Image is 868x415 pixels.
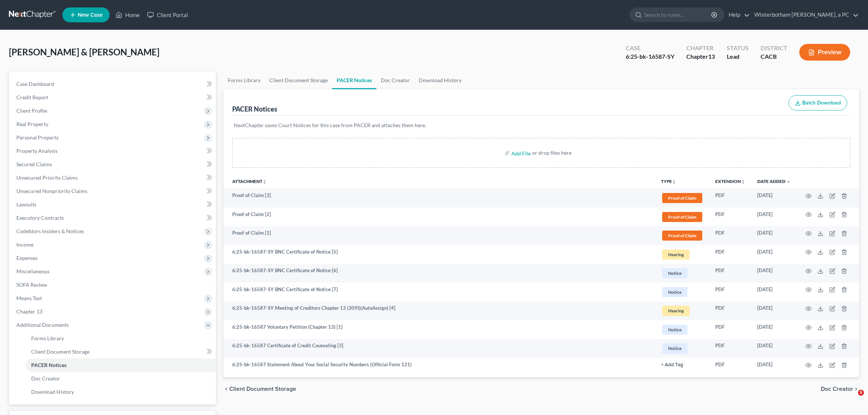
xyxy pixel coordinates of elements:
td: PDF [709,320,751,339]
td: PDF [709,283,751,302]
span: [PERSON_NAME] & [PERSON_NAME] [9,46,159,57]
span: Executory Contracts [16,215,64,221]
a: Download History [25,385,216,399]
a: Notice [661,324,703,336]
td: PDF [709,358,751,371]
span: 13 [708,53,715,60]
span: Case Dashboard [16,81,54,87]
a: Client Document Storage [25,345,216,358]
a: Case Dashboard [10,77,216,91]
td: PDF [709,264,751,283]
td: 6:25-bk-16587-SY Meeting of Creditors Chapter 13 (309I)(AutoAssign) [4] [223,302,655,321]
a: Proof of Claim [661,229,703,242]
td: 6:25-bk-16587-SY BNC Certificate of Notice [5] [223,245,655,264]
div: Chapter [686,52,715,61]
button: Doc Creator chevron_right [821,386,859,392]
a: Winterbotham [PERSON_NAME], a PC [751,8,859,22]
span: Client Document Storage [31,348,90,355]
a: SOFA Review [10,278,216,292]
a: + Add Tag [661,361,703,368]
i: chevron_left [223,386,229,392]
a: Help [725,8,750,22]
span: Doc Creator [821,386,853,392]
span: Property Analysis [16,148,58,154]
span: Notice [662,287,687,297]
a: Proof of Claim [661,192,703,204]
span: SOFA Review [16,282,47,288]
span: Chapter 13 [16,308,42,315]
a: Property Analysis [10,144,216,158]
td: [DATE] [751,358,797,371]
span: Proof of Claim [662,231,702,241]
div: District [761,44,787,52]
a: Attachmentunfold_more [232,178,267,184]
a: Notice [661,286,703,298]
span: Credit Report [16,94,48,100]
a: Secured Claims [10,158,216,171]
span: Batch Download [802,100,841,106]
span: Additional Documents [16,322,69,328]
div: Chapter [686,44,715,52]
span: Proof of Claim [662,193,702,203]
td: [DATE] [751,283,797,302]
td: 6:25-bk-16587-SY BNC Certificate of Notice [6] [223,264,655,283]
div: Status [727,44,749,52]
span: Forms Library [31,335,64,341]
i: unfold_more [741,180,745,184]
a: Notice [661,267,703,279]
span: Means Test [16,295,42,301]
a: PACER Notices [25,358,216,372]
td: [DATE] [751,189,797,207]
a: Forms Library [25,332,216,345]
a: Hearing [661,248,703,261]
span: Doc Creator [31,375,60,382]
td: [DATE] [751,207,797,226]
span: Notice [662,268,687,278]
a: Client Document Storage [265,71,332,89]
td: PDF [709,207,751,226]
a: Notice [661,342,703,354]
span: Notice [662,343,687,353]
a: PACER Notices [332,71,376,89]
button: TYPEunfold_more [661,179,676,184]
td: [DATE] [751,320,797,339]
a: Credit Report [10,91,216,104]
a: Doc Creator [25,372,216,385]
td: [DATE] [751,302,797,321]
button: chevron_left Client Document Storage [223,386,296,392]
td: PDF [709,245,751,264]
a: Doc Creator [376,71,414,89]
span: Codebtors Insiders & Notices [16,228,84,234]
a: Hearing [661,305,703,317]
a: Lawsuits [10,198,216,211]
a: Download History [414,71,466,89]
td: Proof of Claim [2] [223,207,655,226]
td: 6:25-bk-16587 Statement About Your Social Security Numbers (Official Form 121) [223,358,655,371]
span: Secured Claims [16,161,52,167]
span: Miscellaneous [16,268,49,274]
span: Proof of Claim [662,212,702,222]
i: expand_more [786,180,791,184]
p: NextChapter saves Court Notices for this case from PACER and attaches them here. [234,122,849,129]
td: Proof of Claim [3] [223,189,655,207]
a: Date Added expand_more [757,178,791,184]
span: 5 [858,390,864,396]
td: [DATE] [751,245,797,264]
a: Executory Contracts [10,211,216,225]
span: Unsecured Priority Claims [16,174,78,181]
span: Expenses [16,255,38,261]
i: unfold_more [262,180,267,184]
span: Personal Property [16,134,59,141]
span: Notice [662,325,687,335]
i: chevron_right [853,386,859,392]
span: Hearing [662,306,690,316]
a: Client Portal [143,8,192,22]
div: Case [626,44,674,52]
button: Preview [799,44,850,61]
a: Home [112,8,143,22]
button: + Add Tag [661,363,683,367]
button: Batch Download [788,95,847,111]
td: [DATE] [751,339,797,358]
td: 6:25-bk-16587 Voluntary Petition (Chapter 13) [1] [223,320,655,339]
div: PACER Notices [232,104,277,113]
